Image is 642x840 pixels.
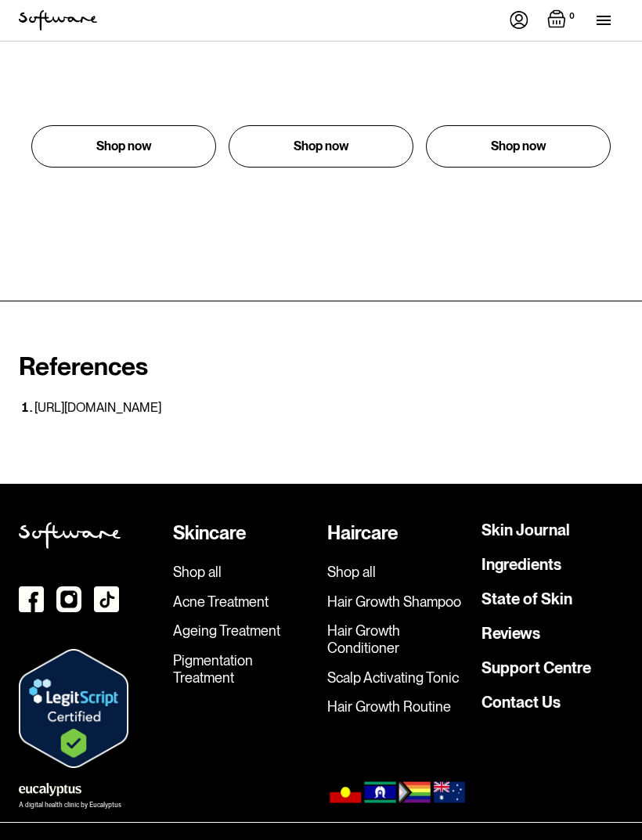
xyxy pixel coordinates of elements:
p: Shop now [294,137,349,156]
a: State of Skin [481,591,572,607]
a: A digital health clinic by Eucalyptus [19,781,121,809]
a: Pigmentation Treatment [173,652,315,686]
a: Contact Us [481,694,561,710]
a: Shop all [173,564,315,581]
img: TikTok Icon [94,586,119,612]
img: Verify Approval for www.skin.software [19,649,128,768]
a: Reviews [481,625,540,641]
li: [URL][DOMAIN_NAME] [34,400,623,415]
a: Skin Journal [481,522,570,538]
a: Ageing Treatment [173,622,315,640]
img: Software Logo [19,10,97,31]
a: Open empty cart [547,9,578,31]
a: home [19,10,97,31]
img: instagram icon [56,586,81,612]
p: Shop now [96,137,152,156]
a: Acne Treatment [173,593,315,611]
div: Skincare [173,522,315,545]
div: 0 [566,9,578,23]
a: Support Centre [481,660,591,676]
a: Hair Growth Conditioner [327,622,469,656]
a: Hair Growth Routine [327,698,469,716]
h2: References [19,352,623,381]
a: Ingredients [481,557,561,572]
a: Scalp Activating Tonic [327,669,469,687]
img: Facebook icon [19,586,44,612]
div: A digital health clinic by Eucalyptus [19,802,121,809]
div: Haircare [327,522,469,545]
img: Softweare logo [19,522,121,549]
a: Hair Growth Shampoo [327,593,469,611]
a: Shop all [327,564,469,581]
a: Verify LegitScript Approval for www.skin.software [19,701,128,714]
p: Shop now [491,137,546,156]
